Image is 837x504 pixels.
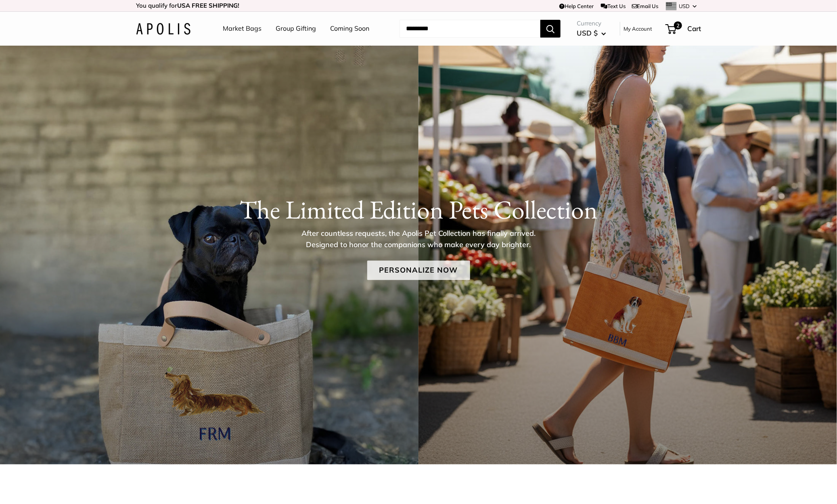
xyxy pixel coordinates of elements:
[559,3,594,9] a: Help Center
[577,29,598,37] span: USD $
[136,23,190,35] img: Apolis
[276,23,316,35] a: Group Gifting
[136,194,701,225] h1: The Limited Edition Pets Collection
[223,23,262,35] a: Market Bags
[666,22,701,35] a: 2 Cart
[177,2,239,9] strong: USA FREE SHIPPING!
[367,260,470,280] a: Personalize Now
[679,3,690,9] span: USD
[624,24,652,34] a: My Account
[687,24,701,33] span: Cart
[577,18,606,29] span: Currency
[400,20,540,38] input: Search...
[577,27,606,40] button: USD $
[540,20,561,38] button: Search
[330,23,369,35] a: Coming Soon
[601,3,626,9] a: Text Us
[287,228,550,250] p: After countless requests, the Apolis Pet Collection has finally arrived. Designed to honor the co...
[632,3,659,9] a: Email Us
[674,21,682,29] span: 2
